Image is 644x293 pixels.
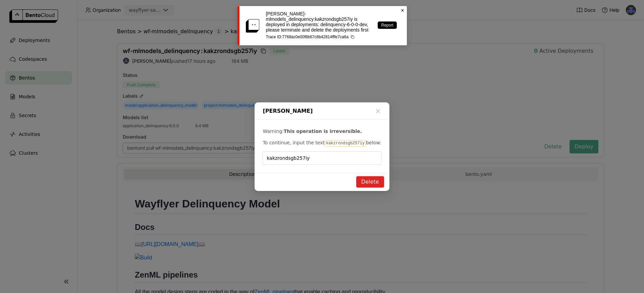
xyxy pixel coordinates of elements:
[284,129,362,134] b: This operation is irreversible.
[255,102,389,120] div: [PERSON_NAME]
[400,8,405,13] svg: Close
[263,129,283,134] span: Warning:
[263,140,324,145] span: To continue, input the text
[356,176,384,188] button: Delete
[255,102,389,191] div: dialog
[366,140,381,145] span: below:
[266,35,371,39] p: Trace ID: 7768ac0e00f8b67c8b42814fffe7ca6a
[325,140,366,147] code: kakzrondsgb257iy
[266,11,371,33] p: [PERSON_NAME]-mlmodels_delinquency:kakzrondsgb257iy is deployed in deployments: delinquency-6-0-0...
[378,21,396,29] a: Report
